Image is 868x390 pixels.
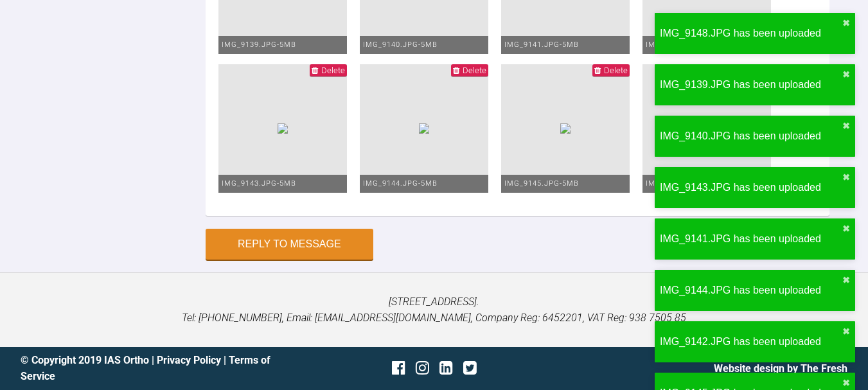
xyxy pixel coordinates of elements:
span: IMG_9144.JPG - 5MB [363,179,438,188]
img: b9aab81e-32af-407f-b3b2-221ed11bdc0a [419,123,429,134]
img: 56f6baff-fcf6-4c01-b880-7f22e07794c2 [560,123,571,134]
button: close [842,378,850,388]
span: Delete [604,66,628,75]
button: close [842,224,850,234]
div: IMG_9143.JPG has been uploaded [660,179,842,196]
button: close [842,18,850,28]
span: IMG_9140.JPG - 5MB [363,40,438,49]
button: close [842,121,850,131]
span: IMG_9145.JPG - 5MB [504,179,579,188]
div: © Copyright 2019 IAS Ortho | | [21,352,296,385]
div: IMG_9142.JPG has been uploaded [660,333,842,350]
img: 071c9eaa-39ae-4133-a500-3f9516b725b6 [278,123,288,134]
span: Delete [463,66,486,75]
span: IMG_9148.JPG - 5MB [646,179,720,188]
button: close [842,326,850,337]
div: IMG_9148.JPG has been uploaded [660,25,842,42]
a: Privacy Policy [157,354,221,366]
button: Reply to Message [206,229,373,260]
div: IMG_9139.JPG has been uploaded [660,76,842,93]
p: [STREET_ADDRESS]. Tel: [PHONE_NUMBER], Email: [EMAIL_ADDRESS][DOMAIN_NAME], Company Reg: 6452201,... [21,294,847,326]
span: IMG_9141.JPG - 5MB [504,40,579,49]
div: IMG_9141.JPG has been uploaded [660,231,842,247]
button: close [842,275,850,285]
span: IMG_9139.JPG - 5MB [222,40,296,49]
span: IMG_9142.JPG - 5MB [646,40,720,49]
div: IMG_9144.JPG has been uploaded [660,282,842,299]
button: close [842,69,850,80]
span: IMG_9143.JPG - 5MB [222,179,296,188]
span: Delete [321,66,345,75]
button: close [842,172,850,182]
div: IMG_9140.JPG has been uploaded [660,128,842,145]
